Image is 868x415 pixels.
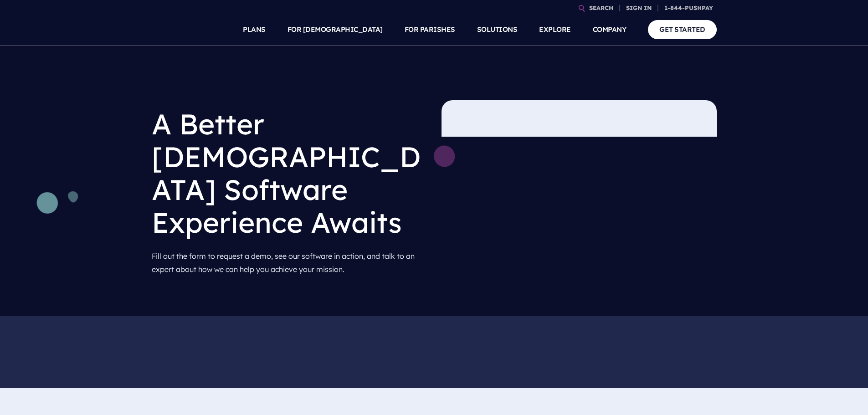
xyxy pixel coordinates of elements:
[405,14,455,46] a: FOR PARISHES
[49,323,185,374] img: Pushpay_Logo__Elevation
[539,14,571,46] a: EXPLORE
[366,323,503,374] img: Pushpay_Logo__StAnthony
[477,14,518,46] a: SOLUTIONS
[288,14,383,46] a: FOR [DEMOGRAPHIC_DATA]
[593,14,627,46] a: COMPANY
[152,100,427,246] h1: A Better [DEMOGRAPHIC_DATA] Software Experience Awaits
[152,246,427,280] p: Fill out the form to request a demo, see our software in action, and talk to an expert about how ...
[243,14,266,46] a: PLANS
[648,20,717,39] a: GET STARTED
[207,323,344,374] img: Pushpay_Logo__CCM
